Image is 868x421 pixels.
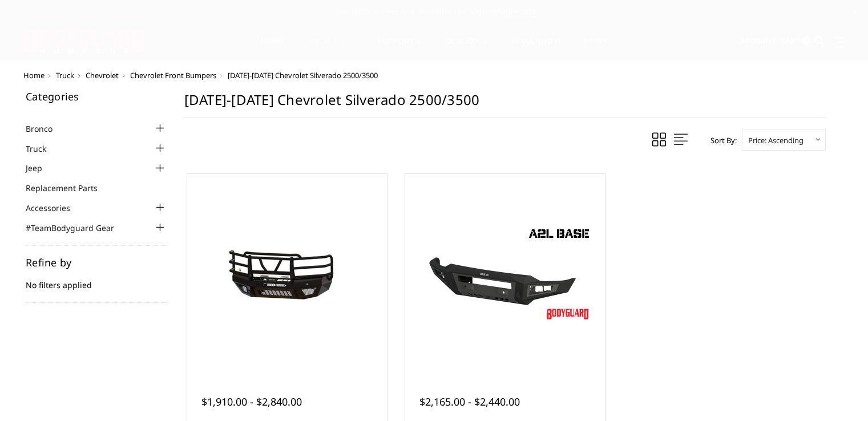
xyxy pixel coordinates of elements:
a: #TeamBodyguard Gear [26,222,128,234]
span: $2,165.00 - $2,440.00 [419,395,520,408]
a: Truck [56,70,74,80]
h1: [DATE]-[DATE] Chevrolet Silverado 2500/3500 [184,91,826,118]
a: Support [377,37,422,59]
span: $1,910.00 - $2,840.00 [201,395,302,408]
a: Cart 3 [781,26,810,56]
a: 2015-2019 Chevrolet 2500-3500 - T2 Series - Extreme Front Bumper (receiver or winch) 2015-2019 Ch... [190,177,384,371]
h5: Categories [26,91,167,102]
a: Jeep [26,162,56,174]
a: Bronco [26,123,67,135]
a: News [584,37,607,59]
a: More Info [498,6,536,17]
span: [DATE]-[DATE] Chevrolet Silverado 2500/3500 [228,70,378,80]
span: Account [740,35,777,46]
a: Chevrolet [86,70,119,80]
label: Sort By: [704,132,737,149]
a: Chevrolet Front Bumpers [130,70,216,80]
div: No filters applied [26,257,167,303]
span: 3 [802,37,810,45]
a: Accessories [26,202,84,214]
img: BODYGUARD BUMPERS [23,29,146,53]
a: 2015-2019 Chevrolet 2500-3500 - A2L Series - Base Front Bumper (Non Winch) [408,177,602,371]
a: Account [740,26,777,56]
a: Home [261,37,285,59]
a: Replacement Parts [26,182,112,194]
a: shop all [308,37,354,59]
a: SEMA Show [511,37,561,59]
img: 2015-2019 Chevrolet 2500-3500 - A2L Series - Base Front Bumper (Non Winch) [414,222,596,325]
h5: Refine by [26,257,167,268]
a: Dealers [445,37,488,59]
span: Cart [781,35,800,46]
a: Truck [26,143,60,155]
a: Home [23,70,45,80]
